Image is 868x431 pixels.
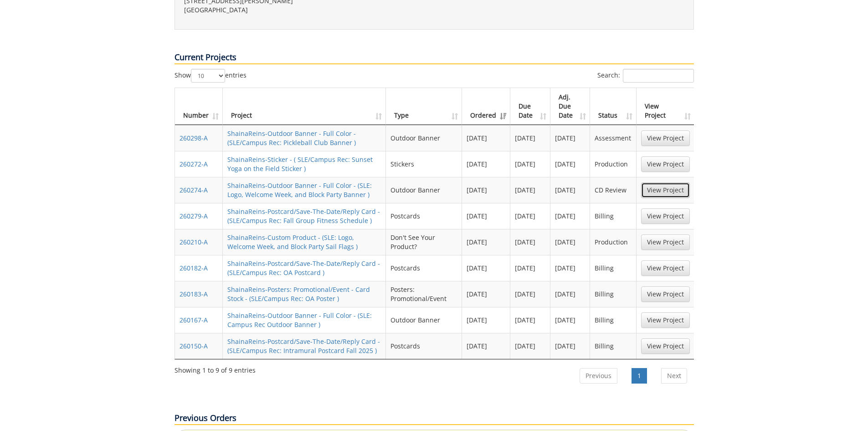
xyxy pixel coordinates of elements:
[661,368,687,384] a: Next
[462,333,510,359] td: [DATE]
[386,229,462,255] td: Don't See Your Product?
[550,281,591,307] td: [DATE]
[175,362,256,375] div: Showing 1 to 9 of 9 entries
[641,312,690,328] a: View Project
[386,307,462,333] td: Outdoor Banner
[191,69,225,83] select: Showentries
[180,264,208,272] a: 260182-A
[590,177,636,203] td: CD Review
[510,307,550,333] td: [DATE]
[462,177,510,203] td: [DATE]
[510,255,550,281] td: [DATE]
[180,238,208,246] a: 260210-A
[227,155,373,173] a: ShainaReins-Sticker - ( SLE/Campus Rec: Sunset Yoga on the Field Sticker )
[641,156,690,172] a: View Project
[180,134,208,142] a: 260298-A
[223,88,386,125] th: Project: activate to sort column ascending
[510,203,550,229] td: [DATE]
[227,285,370,303] a: ShainaReins-Posters: Promotional/Event - Card Stock - (SLE/Campus Rec: OA Poster )
[227,233,358,251] a: ShainaReins-Custom Product - (SLE: Logo, Welcome Week, and Block Party Sail Flags )
[550,151,591,177] td: [DATE]
[386,151,462,177] td: Stickers
[590,88,636,125] th: Status: activate to sort column ascending
[510,229,550,255] td: [DATE]
[632,368,647,384] a: 1
[462,229,510,255] td: [DATE]
[462,151,510,177] td: [DATE]
[386,333,462,359] td: Postcards
[386,88,462,125] th: Type: activate to sort column ascending
[623,69,694,83] input: Search:
[550,307,591,333] td: [DATE]
[550,229,591,255] td: [DATE]
[462,255,510,281] td: [DATE]
[590,229,636,255] td: Production
[175,52,694,64] p: Current Projects
[184,5,427,15] p: [GEOGRAPHIC_DATA]
[550,88,591,125] th: Adj. Due Date: activate to sort column ascending
[590,151,636,177] td: Production
[386,255,462,281] td: Postcards
[510,177,550,203] td: [DATE]
[510,125,550,151] td: [DATE]
[386,177,462,203] td: Outdoor Banner
[550,177,591,203] td: [DATE]
[386,281,462,307] td: Posters: Promotional/Event
[386,125,462,151] td: Outdoor Banner
[641,260,690,276] a: View Project
[227,311,372,329] a: ShainaReins-Outdoor Banner - Full Color - (SLE: Campus Rec Outdoor Banner )
[175,88,223,125] th: Number: activate to sort column ascending
[227,207,380,225] a: ShainaReins-Postcard/Save-The-Date/Reply Card - (SLE/Campus Rec: Fall Group Fitness Schedule )
[227,181,372,199] a: ShainaReins-Outdoor Banner - Full Color - (SLE: Logo, Welcome Week, and Block Party Banner )
[550,255,591,281] td: [DATE]
[597,69,694,83] label: Search:
[180,160,208,168] a: 260272-A
[641,208,690,224] a: View Project
[641,182,690,198] a: View Project
[590,307,636,333] td: Billing
[227,337,380,355] a: ShainaReins-Postcard/Save-The-Date/Reply Card - (SLE/Campus Rec: Intramural Postcard Fall 2025 )
[462,88,510,125] th: Ordered: activate to sort column ascending
[462,307,510,333] td: [DATE]
[590,281,636,307] td: Billing
[590,255,636,281] td: Billing
[175,412,694,425] p: Previous Orders
[590,333,636,359] td: Billing
[641,338,690,354] a: View Project
[462,281,510,307] td: [DATE]
[180,212,208,220] a: 260279-A
[641,130,690,146] a: View Project
[510,333,550,359] td: [DATE]
[641,286,690,302] a: View Project
[510,281,550,307] td: [DATE]
[227,129,356,147] a: ShainaReins-Outdoor Banner - Full Color - (SLE/Campus Rec: Pickleball Club Banner )
[550,203,591,229] td: [DATE]
[180,186,208,194] a: 260274-A
[386,203,462,229] td: Postcards
[550,125,591,151] td: [DATE]
[510,151,550,177] td: [DATE]
[637,88,694,125] th: View Project: activate to sort column ascending
[462,125,510,151] td: [DATE]
[580,368,617,384] a: Previous
[180,342,208,350] a: 260150-A
[462,203,510,229] td: [DATE]
[180,316,208,324] a: 260167-A
[510,88,550,125] th: Due Date: activate to sort column ascending
[550,333,591,359] td: [DATE]
[175,69,247,83] label: Show entries
[590,125,636,151] td: Assessment
[590,203,636,229] td: Billing
[180,290,208,298] a: 260183-A
[227,259,380,277] a: ShainaReins-Postcard/Save-The-Date/Reply Card - (SLE/Campus Rec: OA Postcard )
[641,234,690,250] a: View Project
